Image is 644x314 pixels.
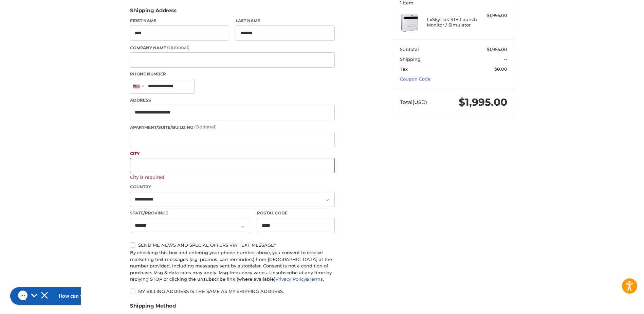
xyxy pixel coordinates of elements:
label: City is required [130,174,335,180]
a: Coupon Code [400,76,430,82]
div: $1,995.00 [480,12,507,19]
label: Country [130,184,335,190]
span: Tax [400,66,408,72]
h2: How can we help? [52,8,94,15]
label: City [130,151,335,157]
span: Shipping [400,56,421,62]
a: Privacy Policy [275,276,306,282]
h4: 1 x SkyTrak ST+ Launch Monitor / Simulator [427,17,479,28]
div: By checking this box and entering your phone number above, you consent to receive marketing text ... [130,249,335,283]
label: Postal Code [257,210,335,216]
label: Last Name [236,18,335,24]
label: Send me news and special offers via text message* [130,242,335,248]
div: United States: +1 [130,79,146,94]
span: Subtotal [400,47,419,52]
span: -- [504,56,507,62]
label: Company Name [130,44,335,51]
legend: Shipping Method [130,302,176,313]
small: (Optional) [194,124,217,129]
span: $0.00 [494,66,507,72]
label: Apartment/Suite/Building [130,124,335,130]
label: Address [130,97,335,103]
a: Terms [309,276,323,282]
label: First Name [130,18,229,24]
legend: Shipping Address [130,7,177,18]
small: (Optional) [167,45,189,50]
span: Total (USD) [400,99,427,105]
label: My billing address is the same as my shipping address. [130,289,335,294]
label: State/Province [130,210,250,216]
label: Phone Number [130,71,335,77]
button: Gorgias live chat [3,2,82,20]
span: $1,995.00 [487,47,507,52]
iframe: Gorgias live chat messenger [7,285,81,307]
span: $1,995.00 [459,96,507,108]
